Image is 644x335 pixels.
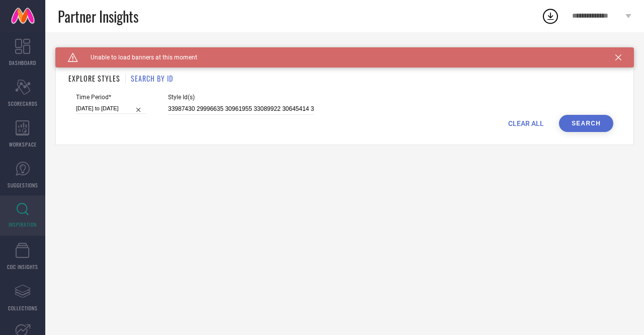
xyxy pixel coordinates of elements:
input: Enter comma separated style ids e.g. 12345, 67890 [168,103,314,115]
span: DASHBOARD [9,59,36,66]
button: Search [559,115,613,132]
span: Unable to load banners at this moment [78,54,197,61]
h1: EXPLORE STYLES [68,73,120,84]
div: Open download list [541,7,559,25]
span: SCORECARDS [8,100,38,107]
span: Partner Insights [58,6,138,27]
span: CLEAR ALL [508,119,544,127]
input: Select time period [76,103,145,114]
span: SUGGESTIONS [8,181,38,189]
span: INSPIRATION [9,221,37,228]
span: CDC INSIGHTS [7,263,38,271]
span: COLLECTIONS [8,304,38,312]
h1: SEARCH BY ID [131,73,173,84]
span: WORKSPACE [9,141,37,148]
div: Back TO Dashboard [55,47,634,55]
span: Time Period* [76,94,145,101]
span: Style Id(s) [168,94,314,101]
